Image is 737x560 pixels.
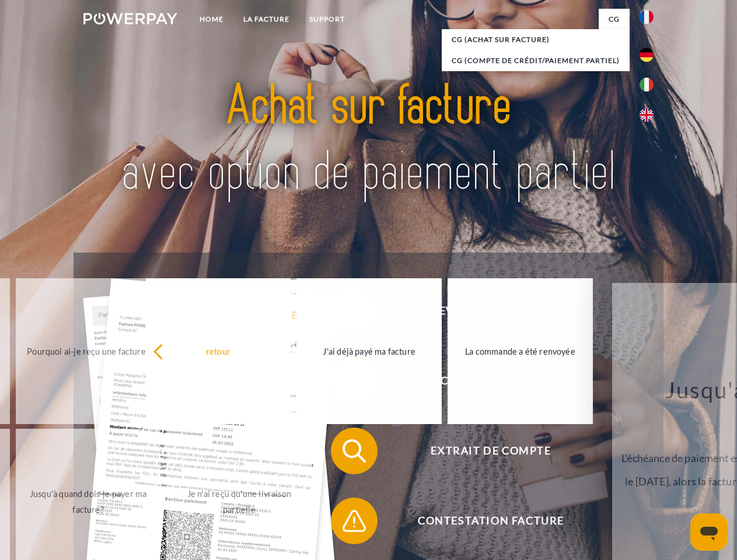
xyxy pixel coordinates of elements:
[299,9,355,30] a: Support
[340,506,369,535] img: qb_warning.svg
[640,48,654,62] img: de
[83,13,177,24] img: logo-powerpay-white.svg
[348,428,634,474] span: Extrait de compte
[153,343,284,359] div: retour
[348,498,634,544] span: Contestation Facture
[23,343,154,359] div: Pourquoi ai-je reçu une facture?
[111,56,626,223] img: title-powerpay_fr.svg
[640,108,654,122] img: en
[455,343,586,359] div: La commande a été renvoyée
[173,486,305,517] div: Je n'ai reçu qu'une livraison partielle
[23,486,154,517] div: Jusqu'à quand dois-je payer ma facture?
[331,428,634,474] button: Extrait de compte
[331,498,634,544] button: Contestation Facture
[442,29,630,50] a: CG (achat sur facture)
[690,513,728,551] iframe: Bouton de lancement de la fenêtre de messagerie
[340,436,369,466] img: qb_search.svg
[303,343,435,359] div: J'ai déjà payé ma facture
[599,9,630,30] a: CG
[640,78,654,92] img: it
[233,9,299,30] a: LA FACTURE
[190,9,233,30] a: Home
[640,10,654,24] img: fr
[442,50,630,71] a: CG (Compte de crédit/paiement partiel)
